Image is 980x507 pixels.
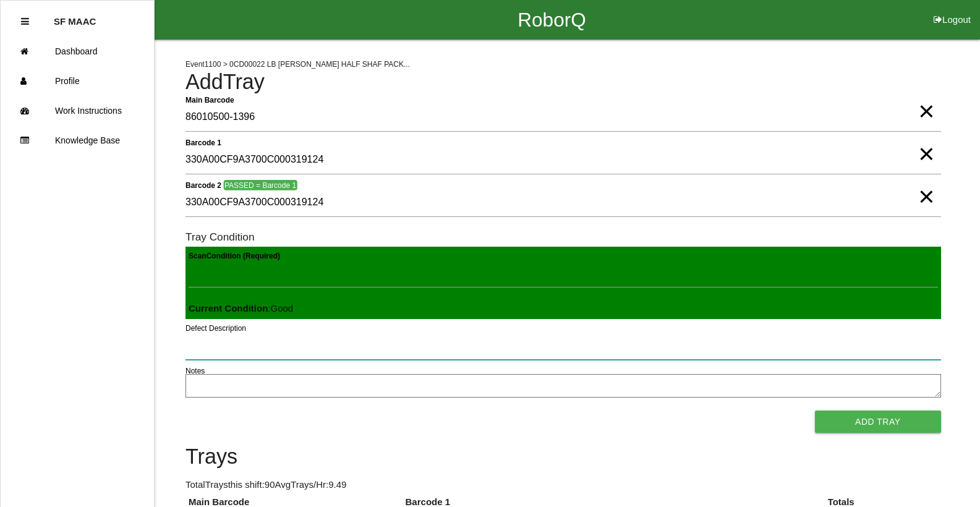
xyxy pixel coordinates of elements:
span: Clear Input [918,172,934,197]
b: Current Condition [189,303,268,313]
span: Clear Input [918,129,934,154]
a: Knowledge Base [1,126,154,155]
a: Work Instructions [1,96,154,126]
p: Total Trays this shift: 90 Avg Trays /Hr: 9.49 [185,478,941,492]
a: Dashboard [1,36,154,66]
input: Required [185,103,941,132]
div: Close [21,7,29,36]
span: PASSED = Barcode 1 [223,180,297,190]
b: Scan Condition (Required) [189,252,280,260]
h4: Trays [185,445,941,469]
label: Notes [185,365,205,377]
button: Add Tray [815,411,941,433]
b: Main Barcode [185,95,234,104]
span: Event 1100 > 0CD00022 LB [PERSON_NAME] HALF SHAF PACK... [185,60,410,69]
label: Defect Description [185,323,246,334]
span: Clear Input [918,87,934,111]
b: Barcode 1 [185,138,221,147]
a: Profile [1,66,154,96]
h4: Add Tray [185,70,941,94]
b: Barcode 2 [185,181,221,189]
p: SF MAAC [54,7,96,27]
h6: Tray Condition [185,231,941,243]
span: : Good [189,303,293,313]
